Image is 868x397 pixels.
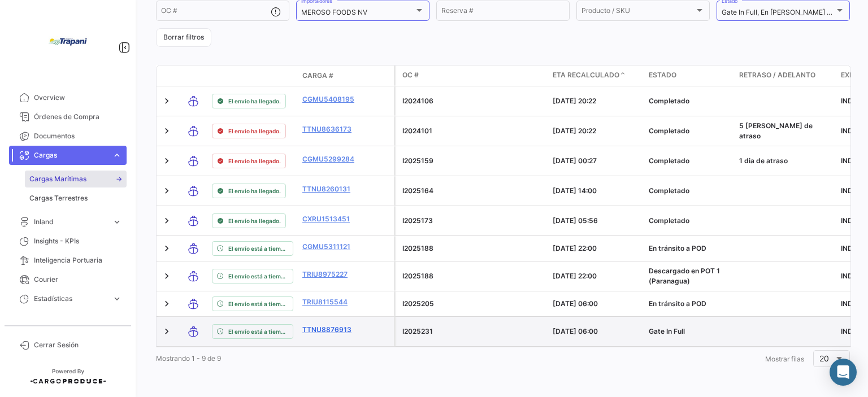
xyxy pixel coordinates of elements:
[302,297,361,307] a: TRIU8115544
[298,66,366,85] datatable-header-cell: Carga #
[402,96,515,106] p: I2024106
[553,244,597,252] span: [DATE] 22:00
[553,186,597,195] span: [DATE] 14:00
[553,272,597,280] span: [DATE] 22:00
[228,156,281,165] span: El envío ha llegado.
[819,354,829,363] span: 20
[548,66,644,86] datatable-header-cell: ETA Recalculado
[9,88,127,107] a: Overview
[649,97,689,105] span: Completado
[179,71,207,80] datatable-header-cell: Modo de Transporte
[830,359,857,386] div: Abrir Intercom Messenger
[228,272,288,281] span: El envío está a tiempo.
[302,184,361,194] a: TTNU8260131
[161,271,172,282] a: Expand/Collapse Row
[302,269,361,280] a: TRIU8975227
[112,294,122,304] span: expand_more
[9,126,127,146] a: Documentos
[161,243,172,254] a: Expand/Collapse Row
[9,270,127,289] a: Courier
[739,121,813,140] span: 5 [PERSON_NAME] de atraso
[402,271,515,281] p: I2025188
[9,232,127,251] a: Insights - KPIs
[649,267,720,285] span: Descargado en POT 1 (Paranagua)
[34,131,122,141] span: Documentos
[161,125,172,137] a: Expand/Collapse Row
[34,112,122,122] span: Órdenes de Compra
[302,124,361,134] a: TTNU8636173
[34,340,122,350] span: Cerrar Sesión
[9,251,127,270] a: Inteligencia Portuaria
[228,244,288,253] span: El envío está a tiempo.
[396,66,520,86] datatable-header-cell: OC #
[739,156,788,165] span: 1 dia de atraso
[644,66,735,86] datatable-header-cell: Estado
[402,186,515,196] p: I2025164
[302,94,361,104] a: CGMU5408195
[553,327,598,335] span: [DATE] 06:00
[34,294,107,304] span: Estadísticas
[161,298,172,309] a: Expand/Collapse Row
[402,126,515,136] p: I2024101
[301,8,367,16] mat-select-trigger: MEROSO FOODS NV
[302,242,361,252] a: CGMU5311121
[34,93,122,103] span: Overview
[228,299,288,308] span: El envío está a tiempo.
[402,299,515,309] p: I2025205
[402,243,515,254] p: I2025188
[302,325,361,335] a: TTNU8876913
[161,215,172,226] a: Expand/Collapse Row
[156,28,211,47] button: Borrar filtros
[228,216,281,225] span: El envío ha llegado.
[765,355,804,363] span: Mostrar filas
[553,126,596,135] span: [DATE] 20:22
[739,70,815,80] span: Retraso / Adelanto
[9,107,127,126] a: Órdenes de Compra
[228,327,288,336] span: El envío está a tiempo.
[34,236,122,246] span: Insights - KPIs
[34,150,107,160] span: Cargas
[553,216,598,225] span: [DATE] 05:56
[34,255,122,265] span: Inteligencia Portuaria
[302,154,361,164] a: CGMU5299284
[302,71,333,81] span: Carga #
[40,14,96,70] img: bd005829-9598-4431-b544-4b06bbcd40b2.jpg
[207,71,298,80] datatable-header-cell: Estado de Envio
[25,171,127,187] a: Cargas Marítimas
[553,97,596,105] span: [DATE] 20:22
[228,186,281,195] span: El envío ha llegado.
[402,326,515,337] p: I2025231
[649,70,676,80] span: Estado
[402,70,419,80] span: OC #
[161,185,172,197] a: Expand/Collapse Row
[161,155,172,167] a: Expand/Collapse Row
[34,217,107,227] span: Inland
[112,217,122,227] span: expand_more
[25,190,127,207] a: Cargas Terrestres
[649,186,689,195] span: Completado
[34,274,122,285] span: Courier
[553,156,597,165] span: [DATE] 00:27
[29,174,86,184] span: Cargas Marítimas
[581,8,695,16] span: Producto / SKU
[649,126,689,135] span: Completado
[735,66,836,86] datatable-header-cell: Retraso / Adelanto
[553,299,598,308] span: [DATE] 06:00
[520,66,548,86] datatable-header-cell: Carga Protegida
[156,354,221,363] span: Mostrando 1 - 9 de 9
[302,214,361,224] a: CXRU1513451
[112,150,122,160] span: expand_more
[228,126,281,136] span: El envío ha llegado.
[649,156,689,165] span: Completado
[553,70,619,80] span: ETA Recalculado
[228,97,281,106] span: El envío ha llegado.
[402,216,515,226] p: I2025173
[649,299,706,308] span: En tránsito a POD
[366,71,394,80] datatable-header-cell: Póliza
[649,216,689,225] span: Completado
[161,326,172,337] a: Expand/Collapse Row
[161,95,172,107] a: Expand/Collapse Row
[649,327,685,335] span: Gate In Full
[29,193,88,203] span: Cargas Terrestres
[649,244,706,252] span: En tránsito a POD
